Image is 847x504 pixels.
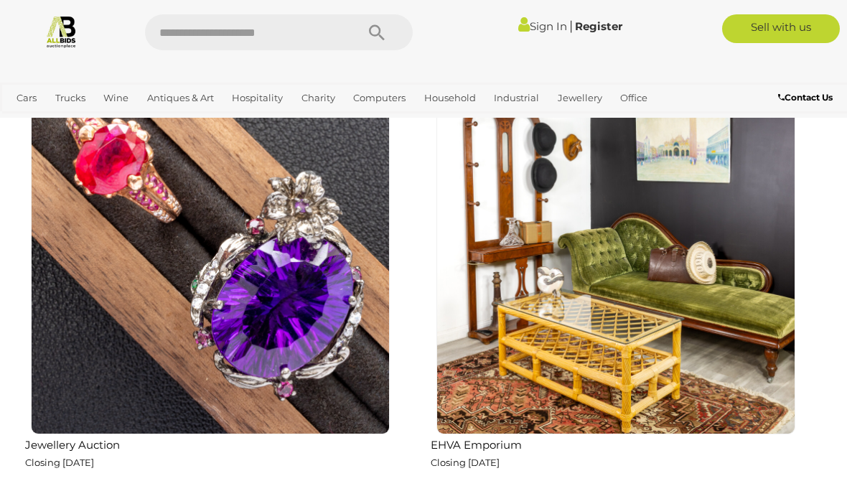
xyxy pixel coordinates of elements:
[25,436,402,452] h2: Jewellery Auction
[59,110,172,134] a: [GEOGRAPHIC_DATA]
[45,14,78,48] img: Allbids.com.au
[141,86,220,110] a: Antiques & Art
[296,86,341,110] a: Charity
[50,86,91,110] a: Trucks
[722,14,840,43] a: Sell with us
[518,19,567,33] a: Sign In
[18,75,402,493] a: Jewellery Auction Closing [DATE]
[11,110,52,134] a: Sports
[575,19,622,33] a: Register
[423,75,808,493] a: EHVA Emporium Closing [DATE]
[347,86,411,110] a: Computers
[98,86,134,110] a: Wine
[431,436,808,452] h2: EHVA Emporium
[341,14,413,50] button: Search
[25,454,402,471] p: Closing [DATE]
[488,86,545,110] a: Industrial
[778,90,836,106] a: Contact Us
[431,454,808,471] p: Closing [DATE]
[569,18,573,34] span: |
[31,75,390,434] img: Jewellery Auction
[436,75,795,434] img: EHVA Emporium
[778,92,833,103] b: Contact Us
[226,86,289,110] a: Hospitality
[418,86,482,110] a: Household
[552,86,608,110] a: Jewellery
[11,86,42,110] a: Cars
[614,86,653,110] a: Office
